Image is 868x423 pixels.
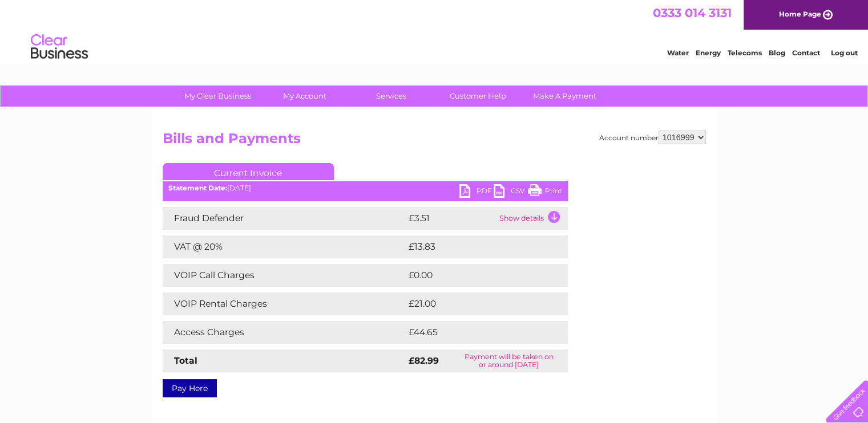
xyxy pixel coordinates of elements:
[406,292,544,315] td: £21.00
[257,86,352,107] a: My Account
[450,349,568,372] td: Payment will be taken on or around [DATE]
[163,292,406,315] td: VOIP Rental Charges
[667,48,689,57] a: Water
[792,48,820,57] a: Contact
[459,184,494,201] a: PDF
[518,86,612,107] a: Make A Payment
[171,86,265,107] a: My Clear Business
[163,235,406,258] td: VAT @ 20%
[163,131,706,152] h2: Bills and Payments
[528,184,562,201] a: Print
[496,207,568,230] td: Show details
[344,86,438,107] a: Services
[30,30,88,64] img: logo.png
[163,163,334,180] a: Current Invoice
[599,131,706,144] div: Account number
[163,264,406,287] td: VOIP Call Charges
[431,86,525,107] a: Customer Help
[406,321,545,344] td: £44.65
[163,207,406,230] td: Fraud Defender
[406,264,542,287] td: £0.00
[406,235,544,258] td: £13.83
[653,6,732,20] a: 0333 014 3131
[696,48,721,57] a: Energy
[168,184,227,192] b: Statement Date:
[494,184,528,201] a: CSV
[728,48,762,57] a: Telecoms
[174,355,197,366] strong: Total
[769,48,785,57] a: Blog
[406,207,496,230] td: £3.51
[409,355,439,366] strong: £82.99
[165,6,704,55] div: Clear Business is a trading name of Verastar Limited (registered in [GEOGRAPHIC_DATA] No. 3667643...
[830,48,857,57] a: Log out
[163,184,568,192] div: [DATE]
[163,321,406,344] td: Access Charges
[163,379,217,397] a: Pay Here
